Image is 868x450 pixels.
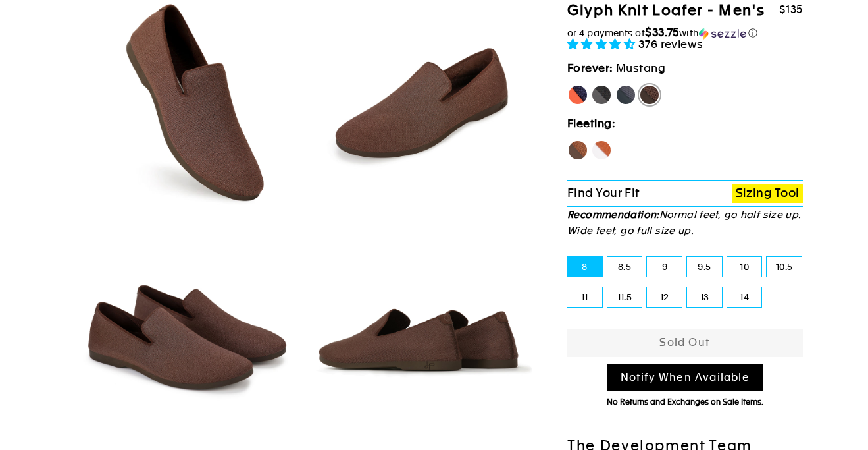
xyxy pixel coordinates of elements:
label: Fox [591,140,612,161]
button: Sold Out [567,329,803,357]
label: [PERSON_NAME] [567,84,588,105]
label: 9.5 [687,257,722,277]
strong: Fleeting: [567,117,615,130]
p: Normal feet, go half size up. Wide feet, go full size up. [567,207,803,239]
label: 10.5 [767,257,802,277]
span: 4.73 stars [567,38,638,51]
span: 376 reviews [638,38,703,51]
span: $135 [779,3,803,16]
div: or 4 payments of with [567,26,803,40]
label: Panther [591,84,612,105]
label: 8 [567,257,602,277]
div: or 4 payments of$33.75withSezzle Click to learn more about Sezzle [567,26,803,40]
label: 12 [647,287,682,307]
label: 11.5 [607,287,642,307]
span: $33.75 [645,26,679,39]
label: 14 [727,287,762,307]
label: 8.5 [607,257,642,277]
strong: Forever: [567,61,613,74]
img: Mustang [307,225,532,450]
label: Hawk [567,140,588,161]
label: 9 [647,257,682,277]
img: Mustang [72,225,296,450]
span: No Returns and Exchanges on Sale Items. [607,397,763,407]
label: Rhino [615,84,636,105]
label: 11 [567,287,602,307]
a: Sizing Tool [732,184,803,203]
strong: Recommendation: [567,209,659,220]
label: 13 [687,287,722,307]
label: Mustang [639,84,660,105]
a: Notify When Available [607,364,763,392]
span: Mustang [616,61,665,74]
span: Find Your Fit [567,186,640,200]
img: Sezzle [699,28,746,40]
span: Sold Out [659,336,710,349]
h1: Glyph Knit Loafer - Men's [567,1,765,20]
label: 10 [727,257,762,277]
